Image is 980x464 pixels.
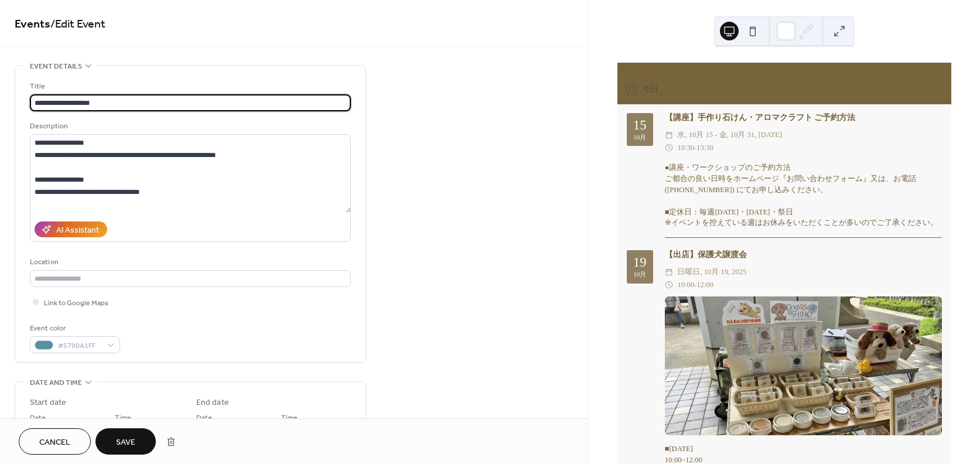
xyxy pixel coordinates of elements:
div: 15 [633,119,647,132]
span: Event details [30,60,82,73]
button: AI Assistant [35,221,107,237]
span: 日曜日, 10月 19, 2025 [677,266,746,278]
a: Events [15,13,50,36]
div: End date [196,397,229,409]
div: Description [30,120,349,132]
span: Time [281,412,298,424]
span: 水, 10月 15 - 金, 10月 31, [DATE] [677,129,782,141]
div: 10月 [633,271,646,278]
span: Cancel [39,436,70,449]
button: Cancel [19,428,91,455]
div: ●講座・ワークショップのご予約方法 ご都合の良い日時をホームページ『お問い合わせフォーム』又は、お電話 ([PHONE_NUMBER]) にてお申し込みください。 ■定休日：毎週[DATE]・[... [665,162,942,228]
span: 12:00 [696,279,713,291]
span: 10:00 [677,279,694,291]
span: 10:30 [677,142,694,154]
div: 今後のイベント [617,63,951,76]
div: Location [30,256,349,268]
span: Date and time [30,377,82,389]
div: 【講座】手作り石けん・アロマクラフト ご予約方法 [665,111,942,124]
div: ​ [665,266,673,278]
span: - [694,142,696,154]
button: Save [95,428,156,455]
span: Date [30,412,46,424]
div: Start date [30,397,66,409]
span: / Edit Event [50,13,105,36]
span: 13:30 [696,142,713,154]
span: Time [115,412,131,424]
span: #5790A1FF [58,340,101,352]
span: - [694,279,696,291]
div: ​ [665,142,673,154]
div: Event color [30,322,118,335]
div: ​ [665,129,673,141]
div: Title [30,80,349,93]
div: AI Assistant [56,224,99,237]
div: 【出店】保護犬譲渡会 [665,248,942,261]
span: Link to Google Maps [44,297,108,309]
span: Date [196,412,212,424]
div: ​ [665,279,673,291]
div: 19 [633,256,647,269]
span: Save [116,436,135,449]
div: 10月 [633,134,646,141]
